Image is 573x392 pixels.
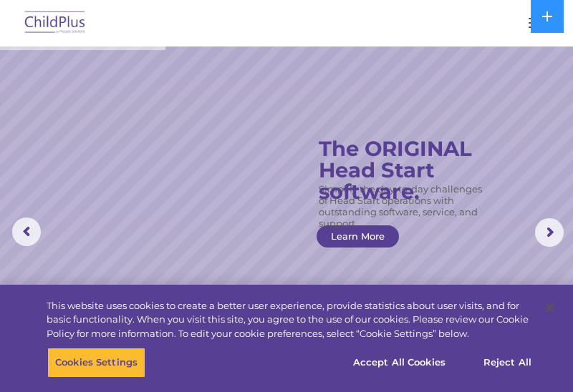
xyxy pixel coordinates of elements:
button: Cookies Settings [47,348,145,378]
img: ChildPlus by Procare Solutions [21,6,89,40]
div: This website uses cookies to create a better user experience, provide statistics about user visit... [47,299,533,341]
rs-layer: Simplify the day-to-day challenges of Head Start operations with outstanding software, service, a... [319,183,486,229]
button: Reject All [463,348,552,378]
button: Accept All Cookies [345,348,453,378]
rs-layer: The ORIGINAL Head Start software. [319,138,497,202]
button: Close [534,292,566,323]
a: Learn More [317,225,399,248]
